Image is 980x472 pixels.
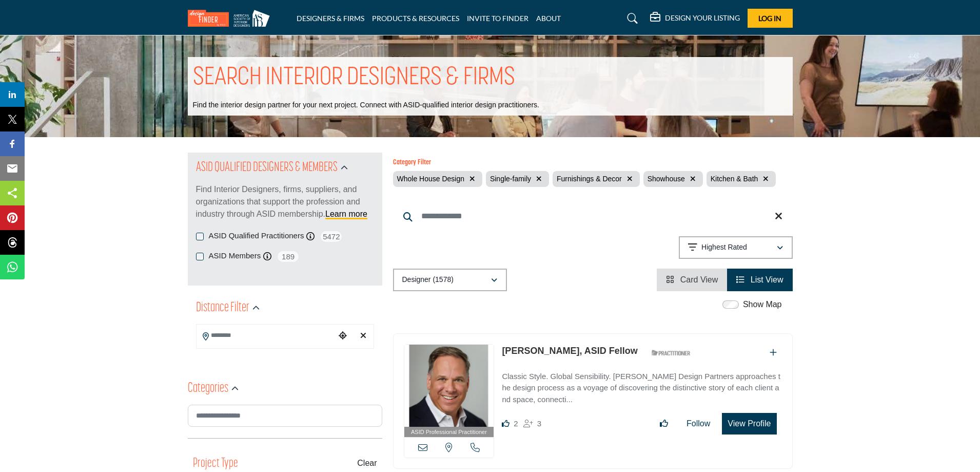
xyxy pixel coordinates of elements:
a: INVITE TO FINDER [467,14,528,23]
span: 189 [277,250,300,263]
a: ABOUT [536,14,561,23]
h6: Category Filter [393,159,776,167]
input: Search Keyword [393,204,793,229]
h1: SEARCH INTERIOR DESIGNERS & FIRMS [193,62,515,94]
a: View Card [666,275,718,284]
label: ASID Qualified Practitioners [209,230,304,242]
h2: ASID QUALIFIED DESIGNERS & MEMBERS [196,159,338,177]
a: Add To List [770,348,777,357]
span: List View [751,275,783,284]
span: Card View [680,275,718,284]
h2: Distance Filter [196,299,249,317]
button: Like listing [653,413,675,434]
a: View List [736,275,783,284]
button: View Profile [722,413,776,435]
span: Kitchen & Bath [711,175,758,183]
label: Show Map [743,298,782,311]
span: Showhouse [648,175,685,183]
input: Search Location [197,326,335,346]
div: Clear search location [356,325,371,347]
h2: Categories [188,380,228,398]
button: Designer (1578) [393,269,507,291]
p: Highest Rated [701,242,747,253]
div: Followers [523,418,541,430]
button: Follow [680,413,717,434]
li: Card View [657,269,727,291]
p: Find Interior Designers, firms, suppliers, and organizations that support the profession and indu... [196,183,374,220]
button: Log In [748,9,793,28]
a: Learn more [325,210,367,218]
a: ASID Professional Practitioner [404,345,494,438]
a: [PERSON_NAME], ASID Fellow [502,346,637,356]
span: Log In [758,14,781,23]
a: DESIGNERS & FIRMS [297,14,364,23]
buton: Clear [357,457,377,469]
img: John Cialone, ASID Fellow [404,345,494,427]
input: Search Category [188,405,382,427]
li: List View [727,269,792,291]
i: Likes [502,420,509,427]
p: Classic Style. Global Sensibility. [PERSON_NAME] Design Partners approaches the design process as... [502,371,781,406]
a: Classic Style. Global Sensibility. [PERSON_NAME] Design Partners approaches the design process as... [502,365,781,406]
a: Search [617,10,644,27]
p: Designer (1578) [402,275,454,285]
span: 5472 [320,230,343,243]
span: Whole House Design [397,175,465,183]
h5: DESIGN YOUR LISTING [665,13,740,23]
a: PRODUCTS & RESOURCES [372,14,459,23]
input: ASID Members checkbox [196,253,204,260]
label: ASID Members [209,250,261,262]
button: Highest Rated [679,236,793,259]
span: Single-family [490,175,531,183]
p: Find the interior design partner for your next project. Connect with ASID-qualified interior desi... [193,100,539,110]
span: 2 [514,419,518,428]
div: DESIGN YOUR LISTING [650,12,740,25]
span: ASID Professional Practitioner [411,428,487,437]
span: 3 [537,419,541,428]
input: ASID Qualified Practitioners checkbox [196,233,204,240]
img: ASID Qualified Practitioners Badge Icon [648,347,694,360]
span: Furnishings & Decor [557,175,622,183]
p: John Cialone, ASID Fellow [502,344,637,358]
img: Site Logo [188,10,275,27]
div: Choose your current location [335,325,350,347]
